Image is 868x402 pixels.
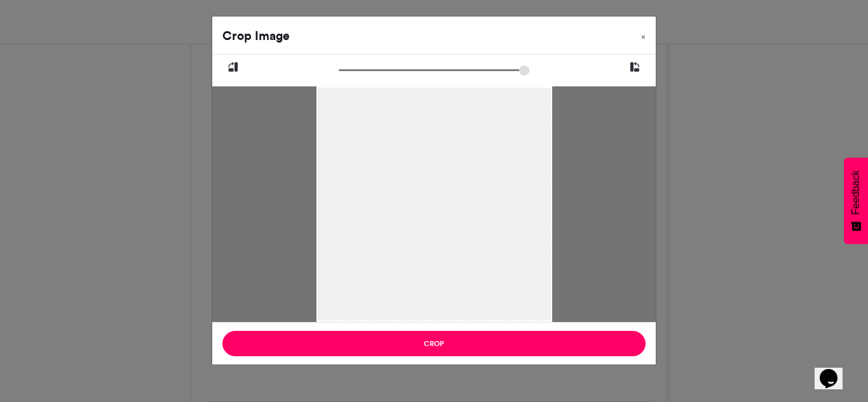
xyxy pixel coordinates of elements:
span: × [641,33,646,41]
h4: Crop Image [222,27,290,45]
iframe: chat widget [815,351,855,389]
button: Feedback - Show survey [844,157,868,244]
button: Close [631,17,656,52]
span: Feedback [850,170,862,215]
button: Crop [222,331,646,356]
